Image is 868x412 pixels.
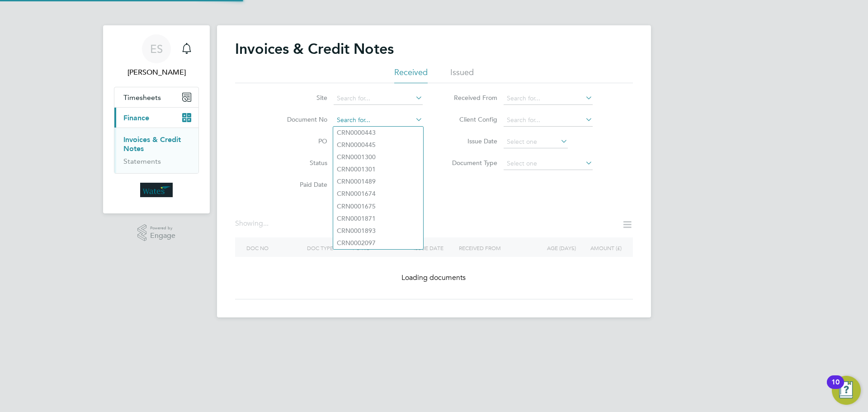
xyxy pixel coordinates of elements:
img: wates-logo-retina.png [140,183,173,197]
input: Search for... [504,114,593,127]
label: Document Type [445,159,497,167]
span: Finance [123,114,149,122]
a: Powered byEngage [137,224,176,242]
label: Client Config [445,115,497,123]
li: Issued [450,67,474,83]
nav: Main navigation [103,25,210,213]
span: ... [263,219,269,228]
span: Emily Summerfield [114,67,199,78]
span: ES [150,43,163,55]
a: ES[PERSON_NAME] [114,34,199,78]
a: Invoices & Credit Notes [123,135,181,153]
a: Statements [123,157,161,166]
li: CRN0001300 [333,151,423,163]
input: Search for... [334,92,423,105]
li: Received [394,67,428,83]
li: CRN0000443 [333,127,423,139]
button: Finance [114,108,198,128]
li: CRN0001674 [333,188,423,200]
input: Select one [504,157,593,170]
li: CRN0001301 [333,163,423,175]
li: CRN0001871 [333,213,423,225]
span: Engage [150,232,175,240]
input: Search for... [504,92,593,105]
label: Received From [445,94,497,102]
div: Showing [235,219,270,228]
div: 10 [831,382,840,394]
label: Document No [275,115,327,123]
input: Select one [504,136,568,148]
span: Timesheets [123,93,161,102]
li: CRN0001893 [333,225,423,237]
label: Site [275,94,327,102]
li: CRN0000445 [333,139,423,151]
label: Paid Date [275,180,327,189]
li: CRN0002097 [333,237,423,249]
li: CRN0001489 [333,175,423,188]
button: Timesheets [114,87,198,107]
div: Finance [114,128,198,173]
h2: Invoices & Credit Notes [235,40,394,58]
span: Powered by [150,224,175,232]
label: Issue Date [445,137,497,145]
label: Status [275,159,327,167]
li: CRN0001675 [333,200,423,213]
label: PO [275,137,327,145]
button: Open Resource Center, 10 new notifications [832,376,861,405]
a: Go to home page [114,183,199,197]
input: Search for... [334,114,423,127]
